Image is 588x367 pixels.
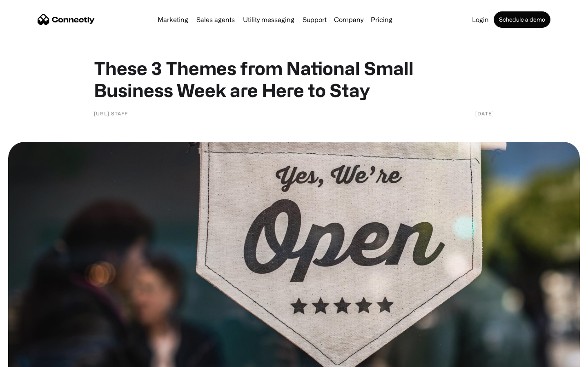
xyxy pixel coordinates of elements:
[475,109,494,117] div: [DATE]
[16,353,49,364] ul: Language list
[154,16,192,23] a: Marketing
[94,57,494,101] h1: These 3 Themes from National Small Business Week are Here to Stay
[240,16,298,23] a: Utility messaging
[299,16,330,23] a: Support
[494,11,550,28] a: Schedule a demo
[469,16,492,23] a: Login
[8,353,49,364] aside: Language selected: English
[193,16,238,23] a: Sales agents
[334,14,363,25] div: Company
[94,109,128,117] div: [URL] Staff
[367,16,396,23] a: Pricing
